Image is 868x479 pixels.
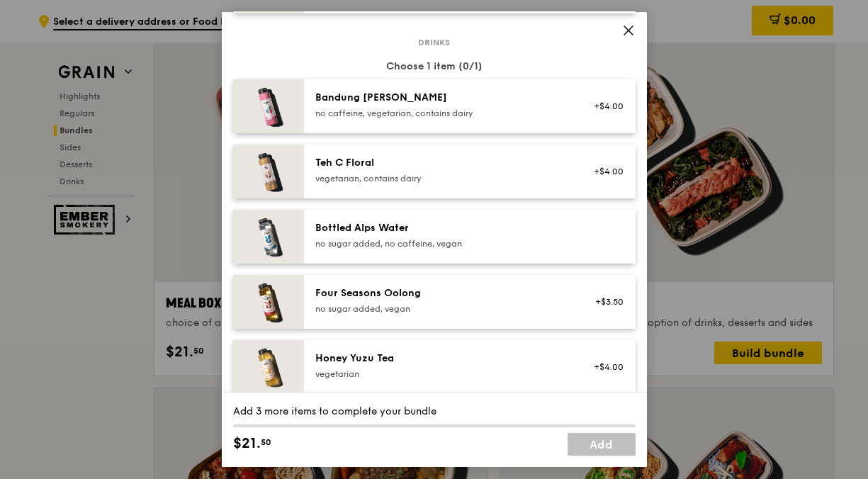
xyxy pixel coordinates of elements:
[587,101,624,112] div: +$4.00
[233,79,304,133] img: daily_normal_HORZ-bandung-gao.jpg
[233,433,261,454] span: $21.
[233,275,304,329] img: daily_normal_HORZ-four-seasons-oolong.jpg
[315,221,570,235] div: Bottled Alps Water
[315,351,570,366] div: Honey Yuzu Tea
[315,173,570,184] div: vegetarian, contains dairy
[315,91,570,105] div: Bandung [PERSON_NAME]
[315,238,570,249] div: no sugar added, no caffeine, vegan
[412,37,456,48] span: Drinks
[261,436,271,448] span: 50
[587,296,624,308] div: +$3.50
[315,156,570,170] div: Teh C Floral
[315,286,570,300] div: Four Seasons Oolong
[587,361,624,373] div: +$4.00
[233,405,636,419] div: Add 3 more items to complete your bundle
[315,108,570,119] div: no caffeine, vegetarian, contains dairy
[233,210,304,264] img: daily_normal_HORZ-bottled-alps-water.jpg
[233,145,304,198] img: daily_normal_HORZ-teh-c-floral.jpg
[315,368,570,380] div: vegetarian
[568,433,636,456] a: Add
[233,340,304,394] img: daily_normal_honey-yuzu-tea.jpg
[587,166,624,177] div: +$4.00
[315,303,570,315] div: no sugar added, vegan
[233,60,636,74] div: Choose 1 item (0/1)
